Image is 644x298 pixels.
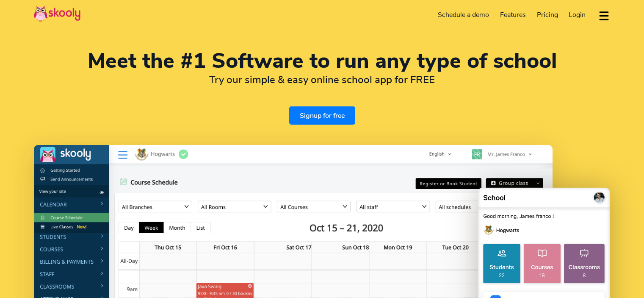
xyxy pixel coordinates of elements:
span: Pricing [537,10,558,19]
h2: Try our simple & easy online school app for FREE [34,73,610,86]
a: Pricing [531,8,564,22]
a: Signup for free [289,106,355,125]
img: Skooly [34,6,80,22]
button: dropdown menu [598,6,610,25]
h1: Meet the #1 Software to run any type of school [34,51,610,71]
a: Features [495,8,531,22]
a: Schedule a demo [433,8,495,22]
a: Login [563,8,591,22]
span: Login [569,10,586,19]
